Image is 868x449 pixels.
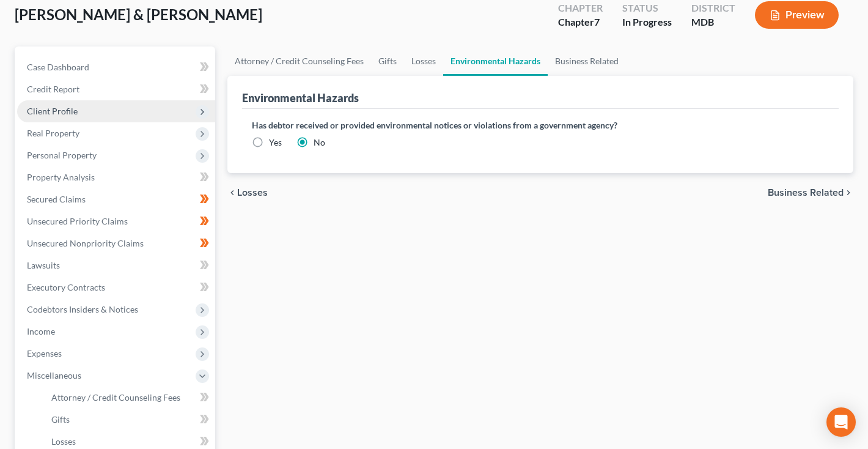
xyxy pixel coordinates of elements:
div: MDB [691,15,735,29]
label: Yes [269,136,282,149]
span: 7 [594,16,600,28]
a: Unsecured Priority Claims [17,210,215,232]
a: Gifts [42,409,215,431]
i: chevron_left [227,188,237,198]
a: Unsecured Nonpriority Claims [17,232,215,254]
span: Losses [237,188,268,198]
button: chevron_left Losses [227,188,268,198]
a: Environmental Hazards [443,46,548,76]
span: Personal Property [27,150,97,160]
a: Lawsuits [17,254,215,276]
div: Status [622,1,672,15]
span: Attorney / Credit Counseling Fees [51,392,180,403]
a: Losses [404,46,443,76]
a: Executory Contracts [17,276,215,299]
label: Has debtor received or provided environmental notices or violations from a government agency? [252,119,829,132]
i: chevron_right [844,188,853,198]
span: Case Dashboard [27,62,89,72]
div: Chapter [558,15,603,29]
span: Secured Claims [27,194,86,204]
a: Gifts [371,46,404,76]
a: Credit Report [17,78,215,100]
span: Property Analysis [27,172,95,182]
span: Gifts [51,414,70,425]
span: Unsecured Nonpriority Claims [27,238,144,248]
div: Environmental Hazards [242,91,359,105]
a: Case Dashboard [17,56,215,78]
div: In Progress [622,15,672,29]
span: Client Profile [27,106,78,116]
a: Business Related [548,46,626,76]
div: District [691,1,735,15]
span: Codebtors Insiders & Notices [27,304,138,314]
div: Open Intercom Messenger [826,407,856,437]
label: No [314,136,325,149]
span: Miscellaneous [27,370,81,380]
span: Credit Report [27,84,79,94]
a: Secured Claims [17,188,215,210]
span: Lawsuits [27,260,60,270]
a: Attorney / Credit Counseling Fees [42,387,215,409]
a: Property Analysis [17,166,215,188]
span: Executory Contracts [27,282,105,292]
span: [PERSON_NAME] & [PERSON_NAME] [15,6,262,23]
span: Real Property [27,128,79,138]
span: Losses [51,436,76,447]
span: Income [27,326,55,336]
span: Business Related [768,188,844,198]
a: Attorney / Credit Counseling Fees [227,46,371,76]
button: Preview [755,1,839,29]
span: Expenses [27,348,62,358]
span: Unsecured Priority Claims [27,216,128,226]
div: Chapter [558,1,603,15]
button: Business Related chevron_right [768,188,853,198]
